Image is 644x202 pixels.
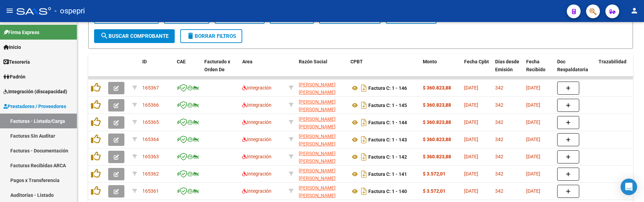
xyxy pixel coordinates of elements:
[495,171,503,177] span: 342
[523,54,554,85] datatable-header-cell: Fecha Recibido
[495,59,519,72] span: Días desde Emisión
[299,115,345,130] div: 27395223203
[142,102,159,108] span: 165366
[239,54,286,85] datatable-header-cell: Area
[299,185,336,199] span: [PERSON_NAME] [PERSON_NAME]
[3,29,39,36] span: Firma Express
[100,32,109,40] mat-icon: search
[526,171,540,177] span: [DATE]
[359,169,368,180] i: Descargar documento
[464,119,478,125] span: [DATE]
[359,186,368,197] i: Descargar documento
[174,54,202,85] datatable-header-cell: CAE
[526,119,540,125] span: [DATE]
[526,188,540,194] span: [DATE]
[142,171,159,177] span: 165362
[350,59,363,64] span: CPBT
[495,188,503,194] span: 342
[242,188,272,194] span: Integración
[464,171,478,177] span: [DATE]
[621,179,637,195] div: Open Intercom Messenger
[299,134,336,147] span: [PERSON_NAME] [PERSON_NAME]
[242,59,253,64] span: Area
[495,102,503,108] span: 342
[94,29,175,43] button: Buscar Comprobante
[557,59,588,72] span: Doc Respaldatoria
[177,59,186,64] span: CAE
[3,43,21,51] span: Inicio
[299,167,345,181] div: 27395223203
[423,119,451,125] strong: $ 360.823,88
[299,168,336,181] span: [PERSON_NAME] [PERSON_NAME]
[299,116,336,130] span: [PERSON_NAME] [PERSON_NAME]
[423,171,446,177] strong: $ 3.572,01
[495,137,503,142] span: 342
[3,58,30,66] span: Tesorería
[296,54,348,85] datatable-header-cell: Razón Social
[299,150,345,164] div: 27395223203
[423,188,446,194] strong: $ 3.572,01
[186,33,236,39] span: Borrar Filtros
[423,102,451,108] strong: $ 360.823,88
[368,103,407,108] strong: Factura C: 1 - 145
[142,154,159,159] span: 165363
[495,154,503,159] span: 342
[464,137,478,142] span: [DATE]
[554,54,596,85] datatable-header-cell: Doc Respaldatoria
[368,120,407,125] strong: Factura C: 1 - 144
[423,59,437,64] span: Monto
[3,103,66,110] span: Prestadores / Proveedores
[461,54,492,85] datatable-header-cell: Fecha Cpbt
[3,88,67,95] span: Integración (discapacidad)
[495,85,503,91] span: 342
[142,59,147,64] span: ID
[630,7,638,15] mat-icon: person
[368,171,407,177] strong: Factura C: 1 - 141
[140,54,174,85] datatable-header-cell: ID
[423,137,451,142] strong: $ 360.823,88
[368,85,407,91] strong: Factura C: 1 - 146
[495,119,503,125] span: 342
[464,85,478,91] span: [DATE]
[359,83,368,94] i: Descargar documento
[359,151,368,162] i: Descargar documento
[492,54,523,85] datatable-header-cell: Días desde Emisión
[299,82,336,95] span: [PERSON_NAME] [PERSON_NAME]
[359,117,368,128] i: Descargar documento
[100,33,168,39] span: Buscar Comprobante
[526,85,540,91] span: [DATE]
[420,54,461,85] datatable-header-cell: Monto
[3,73,25,81] span: Padrón
[242,137,272,142] span: Integración
[242,119,272,125] span: Integración
[242,171,272,177] span: Integración
[299,98,345,113] div: 27395223203
[526,154,540,159] span: [DATE]
[423,85,451,91] strong: $ 360.823,88
[242,102,272,108] span: Integración
[142,119,159,125] span: 165365
[464,102,478,108] span: [DATE]
[526,59,545,72] span: Fecha Recibido
[464,59,489,64] span: Fecha Cpbt
[368,154,407,160] strong: Factura C: 1 - 142
[142,85,159,91] span: 165367
[423,154,451,159] strong: $ 360.823,88
[596,54,637,85] datatable-header-cell: Trazabilidad
[299,81,345,95] div: 27395223203
[526,137,540,142] span: [DATE]
[299,99,336,113] span: [PERSON_NAME] [PERSON_NAME]
[186,32,195,40] mat-icon: delete
[54,3,85,19] span: - ospepri
[464,188,478,194] span: [DATE]
[6,7,14,15] mat-icon: menu
[359,100,368,111] i: Descargar documento
[464,154,478,159] span: [DATE]
[204,59,230,72] span: Facturado x Orden De
[142,188,159,194] span: 165361
[180,29,242,43] button: Borrar Filtros
[368,137,407,142] strong: Factura C: 1 - 143
[142,137,159,142] span: 165364
[368,189,407,194] strong: Factura C: 1 - 140
[202,54,239,85] datatable-header-cell: Facturado x Orden De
